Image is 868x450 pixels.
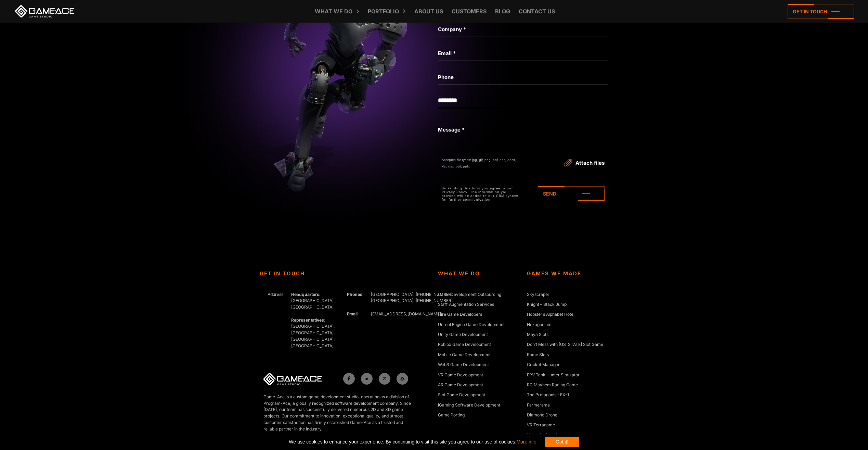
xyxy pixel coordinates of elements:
a: Unreal Engine Game Development [438,322,505,328]
a: Knight – Stack Jump [527,301,567,308]
a: Send [538,186,605,201]
a: Get in touch [788,4,854,19]
label: Company * [438,25,608,34]
strong: Games We Made [527,271,608,277]
strong: Headquarters: [291,292,321,297]
a: Mobile Game Development [438,352,491,359]
a: Slot Game Development [438,392,485,399]
a: Cricket Manager [527,362,560,368]
span: Attach files [575,160,605,166]
p: By sending this form you agree to our Privacy Policy. The information you provide will be added t... [442,186,519,202]
a: AR Game Development [438,382,483,389]
label: Phone [438,73,608,82]
label: Email * [438,49,608,58]
a: Web3 Game Development [438,362,489,368]
a: Unity Game Development [438,332,488,338]
a: RC Mayhem Racing Game [527,382,578,389]
a: Hopster’s Alphabet Hotel [527,311,574,318]
a: Hire Game Developers [438,311,482,318]
a: VR Terragame [527,422,555,429]
a: iGaming Software Development [438,402,500,409]
a: Roblox Game Development [438,341,491,348]
span: [GEOGRAPHIC_DATA]: [PHONE_NUMBER] [371,298,453,303]
strong: Representatives: [291,317,325,323]
div: Got it! [545,437,579,447]
p: Game-Ace is a custom game development studio, operating as a division of Program-Ace, a globally ... [263,394,415,433]
strong: What We Do [438,271,519,277]
img: Game-Ace Logo [263,373,322,385]
label: Message * [438,126,465,134]
a: [EMAIL_ADDRESS][DOMAIN_NAME] [371,311,441,316]
strong: Phones [347,292,362,297]
a: FPV Tank Hunter Simulator [527,372,580,379]
div: [GEOGRAPHIC_DATA], [GEOGRAPHIC_DATA] [GEOGRAPHIC_DATA], [GEOGRAPHIC_DATA], [GEOGRAPHIC_DATA], [GE... [287,291,335,349]
a: Game Porting [438,412,465,419]
a: Maya Slots [527,332,548,338]
a: Haiku Serious Game [527,432,567,439]
a: Hexagonium [527,322,552,328]
a: Attach files [566,157,605,167]
a: Staff Augmentation Services [438,301,494,308]
strong: Get In Touch [260,271,419,277]
a: VR Game Development [438,372,483,379]
a: Rome Slots [527,352,549,359]
a: The Protagonist: EX-1 [527,392,569,399]
strong: Email [347,311,358,316]
a: Diamond Drone [527,412,557,419]
a: Don’t Mess with [US_STATE] Slot Game [527,341,603,348]
a: Farmerama [527,402,550,409]
span: Address [268,292,283,297]
a: Game Development Outsourcing [438,291,501,298]
span: We use cookies to enhance your experience. By continuing to visit this site you agree to our use ... [289,437,536,447]
a: Skyscraper [527,291,549,298]
span: [GEOGRAPHIC_DATA]: [PHONE_NUMBER] [371,292,453,297]
a: More info [516,439,536,445]
div: Accepted file types: jpg, gif, png, pdf, doc, docx, xls, xlsx, ppt, pptx [442,157,519,170]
